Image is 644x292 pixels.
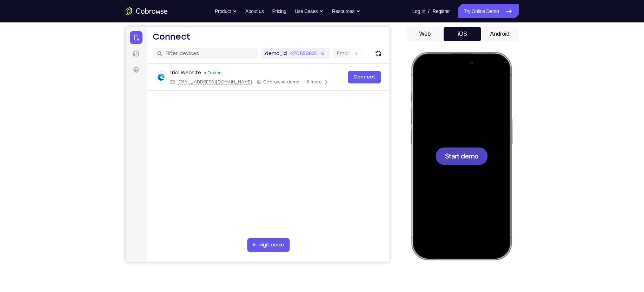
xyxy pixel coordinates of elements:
button: Product [215,4,237,18]
a: Log In [412,4,425,18]
button: Web [406,27,444,41]
a: Pricing [272,4,286,18]
a: Go to the home page [126,7,168,15]
button: iOS [444,27,481,41]
span: Cobrowse demo [138,52,174,58]
button: Resources [332,4,360,18]
span: / [428,7,430,15]
span: +11 more [178,52,196,58]
span: Start demo [35,101,68,107]
div: App [131,52,174,58]
button: Android [481,27,519,41]
iframe: Agent [126,27,390,262]
a: Connect [222,44,255,56]
a: Register [432,4,450,18]
button: Start demo [26,95,78,113]
a: About us [245,4,264,18]
a: Try Online Demo [458,4,518,18]
button: Use Cases [295,4,324,18]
